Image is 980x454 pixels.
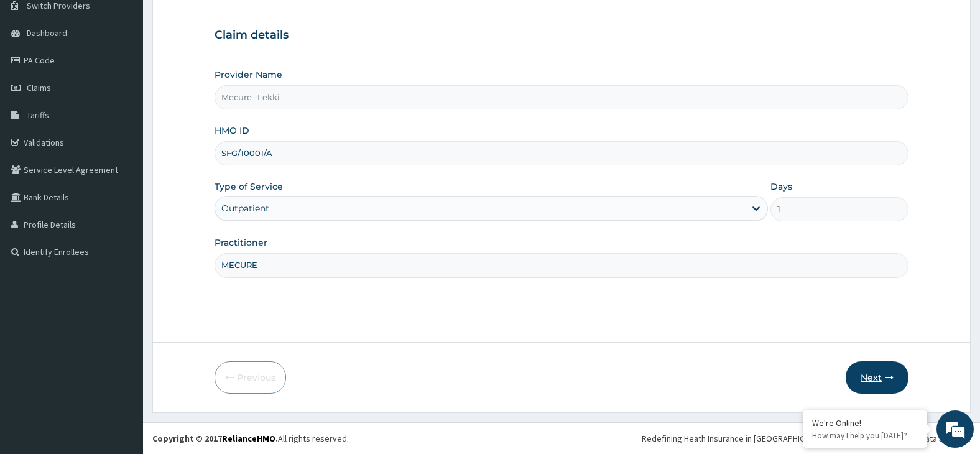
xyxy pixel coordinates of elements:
[65,70,209,86] div: Chat with us now
[215,361,286,394] button: Previous
[215,68,282,81] label: Provider Name
[846,361,908,394] button: Next
[6,313,237,357] textarea: Type your message and hit 'Enter'
[215,29,909,42] h3: Claim details
[143,422,980,454] footer: All rights reserved.
[27,82,51,93] span: Claims
[27,27,67,39] span: Dashboard
[222,433,275,444] a: RelianceHMO
[152,433,278,444] strong: Copyright © 2017 .
[221,202,269,215] div: Outpatient
[812,417,918,429] div: We're Online!
[812,430,918,441] p: How may I help you today?
[23,62,50,93] img: d_794563401_company_1708531726252_794563401
[215,124,249,137] label: HMO ID
[215,141,909,165] input: Enter HMO ID
[642,432,971,445] div: Redefining Heath Insurance in [GEOGRAPHIC_DATA] using Telemedicine and Data Science!
[204,6,234,36] div: Minimize live chat window
[215,180,283,193] label: Type of Service
[215,253,909,277] input: Enter Name
[770,180,792,193] label: Days
[72,144,172,269] span: We're online!
[215,236,267,249] label: Practitioner
[27,109,49,121] span: Tariffs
